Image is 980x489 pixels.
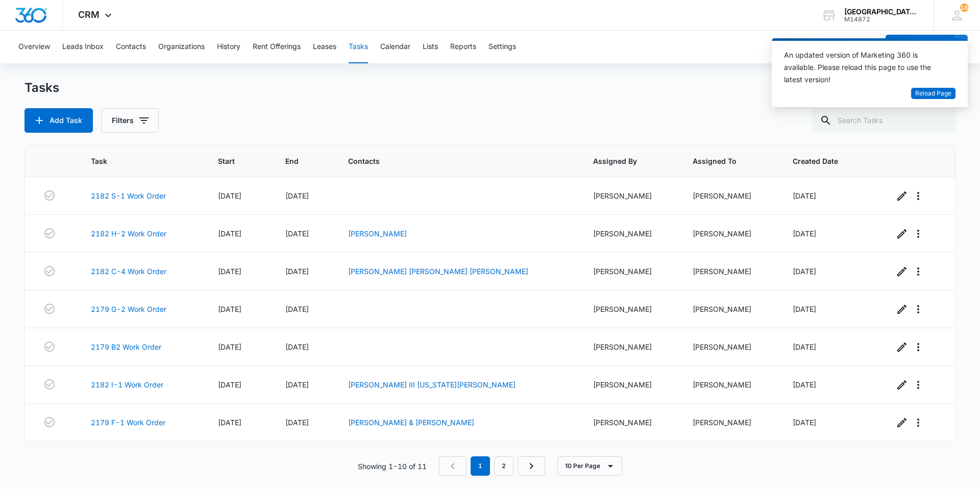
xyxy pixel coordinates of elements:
span: [DATE] [793,305,816,313]
span: Assigned By [593,156,653,166]
div: [PERSON_NAME] [693,304,768,314]
button: History [217,31,240,63]
span: [DATE] [218,191,241,200]
div: account id [844,16,919,23]
div: [PERSON_NAME] [693,379,768,390]
input: Search Tasks [812,108,955,133]
span: CRM [78,9,100,20]
button: Add Contact [886,35,954,59]
button: Leads Inbox [62,31,104,63]
span: [DATE] [285,418,309,427]
div: [PERSON_NAME] [593,417,668,428]
span: [DATE] [285,267,309,276]
div: [PERSON_NAME] [593,228,668,239]
span: Task [91,156,179,166]
button: Add Task [24,108,93,133]
a: Next Page [518,456,545,476]
button: Settings [488,31,516,63]
a: [PERSON_NAME] [348,229,407,238]
div: [PERSON_NAME] [693,266,768,277]
button: Reload Page [911,88,955,100]
button: Organizations [158,31,205,63]
button: Tasks [349,31,368,63]
button: Reports [450,31,476,63]
span: [DATE] [793,229,816,238]
span: End [285,156,309,166]
a: Page 2 [494,456,513,476]
div: notifications count [960,4,968,12]
span: [DATE] [218,418,241,427]
span: [DATE] [218,305,241,313]
span: [DATE] [793,343,816,351]
button: Calendar [380,31,410,63]
span: [DATE] [218,229,241,238]
span: [DATE] [793,267,816,276]
div: [PERSON_NAME] [593,190,668,201]
span: [DATE] [285,343,309,351]
span: [DATE] [793,191,816,200]
div: [PERSON_NAME] [593,379,668,390]
a: 2179 B2 Work Order [91,341,161,352]
a: [PERSON_NAME] [PERSON_NAME] [PERSON_NAME] [348,267,528,276]
div: account name [844,8,919,16]
span: [DATE] [285,191,309,200]
div: [PERSON_NAME] [593,304,668,314]
a: 2182 I-1 Work Order [91,379,163,390]
span: Reload Page [915,89,951,99]
button: 10 Per Page [557,456,622,476]
a: 2179 G-2 Work Order [91,304,166,314]
a: 2182 H-2 Work Order [91,228,166,239]
span: Contacts [348,156,554,166]
span: [DATE] [218,267,241,276]
h1: Tasks [24,80,59,95]
span: Start [218,156,246,166]
span: [DATE] [285,380,309,389]
span: 18 [960,4,968,12]
nav: Pagination [439,456,545,476]
div: [PERSON_NAME] [693,228,768,239]
a: [PERSON_NAME] & [PERSON_NAME] [348,418,474,427]
span: [DATE] [285,229,309,238]
div: [PERSON_NAME] [693,417,768,428]
div: [PERSON_NAME] [593,266,668,277]
button: Filters [101,108,159,133]
div: [PERSON_NAME] [693,341,768,352]
div: [PERSON_NAME] [593,341,668,352]
div: An updated version of Marketing 360 is available. Please reload this page to use the latest version! [784,49,943,86]
span: [DATE] [218,343,241,351]
a: 2182 C-4 Work Order [91,266,166,277]
span: [DATE] [793,418,816,427]
button: Leases [313,31,336,63]
button: Lists [423,31,438,63]
div: [PERSON_NAME] [693,190,768,201]
span: [DATE] [218,380,241,389]
p: Showing 1-10 of 11 [358,461,427,472]
button: Overview [18,31,50,63]
button: Contacts [116,31,146,63]
span: [DATE] [285,305,309,313]
a: 2179 F-1 Work Order [91,417,165,428]
span: [DATE] [793,380,816,389]
em: 1 [471,456,490,476]
a: [PERSON_NAME] III [US_STATE][PERSON_NAME] [348,380,516,389]
a: 2182 S-1 Work Order [91,190,166,201]
button: Rent Offerings [253,31,301,63]
span: Assigned To [693,156,753,166]
span: Created Date [793,156,855,166]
